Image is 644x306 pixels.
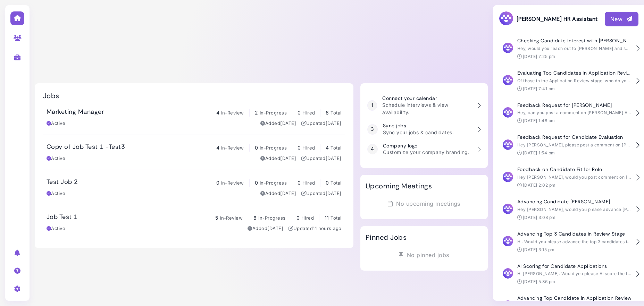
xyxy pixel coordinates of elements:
h3: Sync jobs [383,123,454,129]
span: 4 [216,110,219,116]
h3: Copy of Job Test 1 -Test3 [47,143,125,151]
div: 3 [367,124,378,135]
div: Added [260,155,296,162]
h2: Upcoming Meetings [366,182,432,190]
a: 1 Connect your calendar Schedule interviews & view availability. [364,92,484,119]
h4: Feedback Request for [PERSON_NAME] [517,102,632,108]
div: Active [47,190,65,197]
h4: Feedback Request for Candidate Evaluation [517,134,632,140]
a: 4 Company logo Customize your company branding. [364,139,484,160]
button: Checking Candidate Interest with [PERSON_NAME] Hey, would you reach out to [PERSON_NAME] and see ... [499,33,638,65]
h4: AI Scoring for Candidate Applications [517,263,632,269]
span: 0 [298,180,301,186]
div: Added [260,190,296,197]
time: Aug 25, 2025 [313,226,342,231]
span: 0 [298,145,301,151]
a: 3 Sync jobs Sync your jobs & candidates. [364,119,484,139]
h2: Jobs [43,92,59,100]
button: Feedback on Candidate Fit for Role Hey [PERSON_NAME], would you post comment on [PERSON_NAME] sha... [499,161,638,194]
span: In-Review [221,110,244,116]
h4: Checking Candidate Interest with [PERSON_NAME] [517,38,632,44]
span: 4 [326,145,329,151]
a: Marketing Manager 4 In-Review 2 In-Progress 0 Hired 6 Total Active Added[DATE] Updated[DATE] [43,100,345,135]
div: Updated [301,190,342,197]
h3: Company logo [383,143,469,149]
time: Aug 23, 2025 [280,155,296,161]
span: Hired [302,180,315,186]
h3: Job Test 1 [47,213,78,221]
h4: Advancing Candidate [PERSON_NAME] [517,199,632,205]
span: 0 [296,215,300,221]
h3: [PERSON_NAME] HR Assistant [499,11,597,27]
h4: Advancing Top Candidate in Application Review [517,295,632,301]
button: Advancing Top 3 Candidates in Review Stage Hi. Would you please advance the top 3 candidates in t... [499,226,638,258]
span: 0 [298,110,301,116]
span: In-Progress [260,180,287,186]
div: New [610,15,633,23]
time: Aug 23, 2025 [280,120,296,126]
span: 0 [255,180,258,186]
time: [DATE] 1:54 pm [523,150,555,155]
span: In-Review [221,180,244,186]
button: AI Scoring for Candidate Applications Hi [PERSON_NAME]. Would you please AI score the two candida... [499,258,638,290]
div: 4 [367,144,378,154]
span: 4 [216,145,219,151]
span: 6 [253,215,257,221]
span: In-Progress [260,145,287,151]
div: No upcoming meetings [366,197,483,210]
time: [DATE] 3:08 pm [523,215,556,220]
div: Added [248,225,283,232]
div: Active [47,120,65,127]
a: Job Test 1 5 In-Review 6 In-Progress 0 Hired 11 Total Active Added[DATE] Updated11 hours ago [43,205,345,240]
button: Evaluating Top Candidates in Application Review Of those in the Application Review stage, who do ... [499,65,638,97]
span: In-Review [220,215,243,221]
h2: Pinned Jobs [366,233,407,241]
button: Feedback Request for [PERSON_NAME] Hey, can you post a comment on [PERSON_NAME] Applicant sharing... [499,97,638,129]
span: 2 [255,110,258,116]
span: Total [331,110,341,116]
time: [DATE] 5:36 pm [523,279,555,284]
h3: Test Job 2 [47,178,78,186]
time: [DATE] 1:48 pm [523,118,555,123]
time: Aug 23, 2025 [326,155,342,161]
span: Hired [302,145,315,151]
span: 0 [326,180,329,186]
a: Copy of Job Test 1 -Test3 4 In-Review 0 In-Progress 0 Hired 4 Total Active Added[DATE] Updated[DATE] [43,135,345,170]
time: Aug 23, 2025 [326,190,342,196]
div: Added [260,120,296,127]
p: Sync your jobs & candidates. [383,129,454,136]
span: In-Progress [260,110,287,116]
div: Updated [301,120,342,127]
h4: Evaluating Top Candidates in Application Review [517,70,632,76]
span: 5 [215,215,218,221]
h4: Advancing Top 3 Candidates in Review Stage [517,231,632,237]
div: Active [47,155,65,162]
button: Feedback Request for Candidate Evaluation Hey [PERSON_NAME], please post a comment on [PERSON_NAM... [499,129,638,161]
div: Active [47,225,65,232]
button: Advancing Candidate [PERSON_NAME] Hey [PERSON_NAME], would you please advance [PERSON_NAME]? [DAT... [499,194,638,226]
div: 1 [367,100,377,111]
span: Hired [302,110,315,116]
div: No pinned jobs [366,248,483,262]
h3: Connect your calendar [382,95,472,101]
button: New [605,12,638,26]
time: [DATE] 7:41 pm [523,86,555,91]
span: 6 [326,110,329,116]
span: Hired [301,215,314,221]
time: Aug 23, 2025 [326,120,342,126]
a: Test Job 2 0 In-Review 0 In-Progress 0 Hired 0 Total Active Added[DATE] Updated[DATE] [43,170,345,205]
time: Aug 23, 2025 [280,190,296,196]
h4: Feedback on Candidate Fit for Role [517,167,632,172]
span: Total [331,215,341,221]
time: [DATE] 2:02 pm [523,182,556,188]
time: Aug 23, 2025 [267,226,283,231]
div: Updated [288,225,342,232]
p: Schedule interviews & view availability. [382,101,472,116]
span: In-Review [221,145,244,151]
span: In-Progress [258,215,285,221]
time: [DATE] 7:25 pm [523,54,555,59]
p: Customize your company branding. [383,148,469,156]
span: 0 [255,145,258,151]
span: 0 [216,180,219,186]
span: Total [331,145,341,151]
